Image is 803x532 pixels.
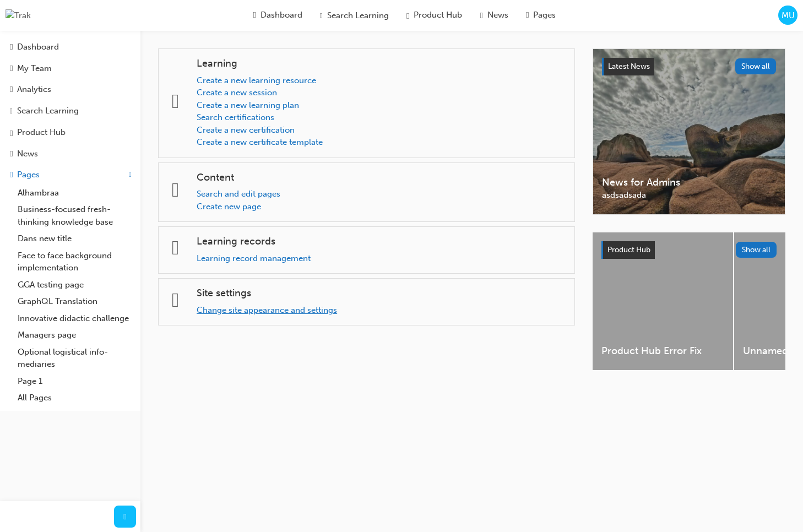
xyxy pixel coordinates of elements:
[13,184,136,202] a: Alhambraa
[10,42,13,52] span: guage-icon
[10,127,13,137] span: car-icon
[197,112,274,122] a: Search certifications
[735,58,777,74] button: Show all
[593,48,785,215] a: Latest NewsShow allNews for Adminsasdsadsada
[10,149,13,159] span: news-icon
[10,63,13,73] span: people-icon
[123,511,126,523] span: prev-icon
[4,35,136,165] button: DashboardMy TeamAnalyticsSearch LearningProduct HubNews
[10,84,13,94] span: chart-icon
[197,58,566,70] h4: Learning
[17,126,66,139] div: Product Hub
[17,41,59,53] div: Dashboard
[398,4,471,26] a: car-iconProduct Hub
[17,62,52,75] div: My Team
[4,101,136,121] a: Search Learning
[4,59,136,78] a: My Team
[601,345,724,357] span: Product Hub Error Fix
[17,83,51,96] div: Analytics
[197,253,311,263] a: Learning record management
[253,9,256,21] span: guage-icon
[487,9,508,21] span: News
[172,288,179,312] span: cogs-icon
[6,9,31,22] img: Trak
[601,241,777,259] a: Product HubShow all
[197,125,295,135] a: Create a new certification
[593,232,733,370] a: Product Hub Error Fix
[602,176,776,189] span: News for Admins
[197,236,566,248] h4: Learning records
[172,89,179,113] span: learning-icon
[172,236,179,259] span: learningrecord-icon
[129,169,132,181] span: up-icon
[736,242,777,258] button: Show all
[10,170,13,180] span: pages-icon
[311,4,398,26] a: search-iconSearch Learning
[517,4,565,26] a: pages-iconPages
[197,305,337,315] a: Change site appearance and settings
[197,88,277,97] a: Create a new session
[13,373,136,390] a: Page 1
[13,201,136,230] a: Business-focused fresh-thinking knowledge base
[480,9,482,21] span: news-icon
[13,293,136,310] a: GraphQL Translation
[197,75,316,85] a: Create a new learning resource
[197,202,261,211] a: Create new page
[327,9,389,22] span: Search Learning
[4,165,136,184] button: Pages
[245,4,311,26] a: guage-iconDashboard
[4,80,136,99] a: Analytics
[13,247,136,276] a: Face to face background implementation
[13,327,136,344] a: Managers page
[197,172,566,184] h4: Content
[4,37,136,57] a: Dashboard
[17,169,40,181] div: Pages
[197,100,299,110] a: Create a new learning plan
[13,276,136,294] a: GGA testing page
[13,310,136,327] a: Innovative didactic challenge
[607,245,650,254] span: Product Hub
[533,9,556,21] span: Pages
[261,9,302,21] span: Dashboard
[172,178,179,202] span: page-icon
[13,344,136,373] a: Optional logistical info-mediaries
[4,123,136,142] a: Product Hub
[17,148,38,160] div: News
[13,230,136,247] a: Dans new title
[197,189,280,199] a: Search and edit pages
[406,9,409,21] span: car-icon
[414,9,462,21] span: Product Hub
[17,105,79,117] div: Search Learning
[602,58,776,75] a: Latest NewsShow all
[782,9,795,22] span: MU
[197,287,566,300] h4: Site settings
[608,62,650,71] span: Latest News
[320,9,323,22] span: search-icon
[471,4,517,26] a: news-iconNews
[602,189,776,202] span: asdsadsada
[10,106,13,116] span: search-icon
[526,9,529,21] span: pages-icon
[197,137,323,147] a: Create a new certificate template
[778,6,797,25] button: MU
[4,144,136,164] a: News
[13,389,136,406] a: All Pages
